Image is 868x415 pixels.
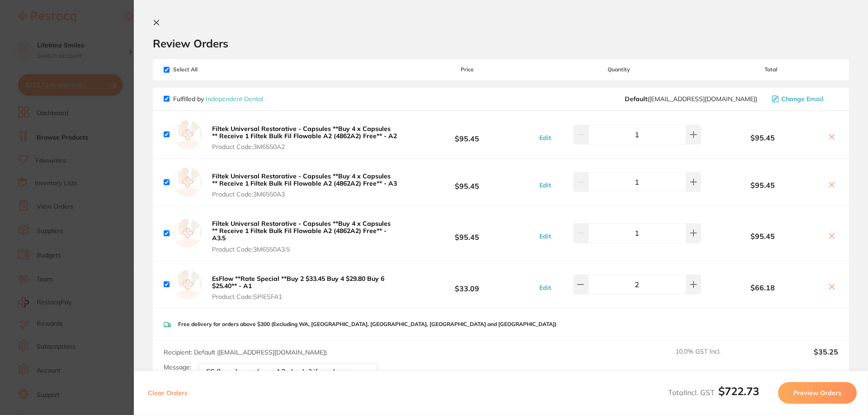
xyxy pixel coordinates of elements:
textarea: ES flow do you have A2 shade? if so please order 4, if not order 2 thanks [198,364,377,400]
b: $95.45 [400,225,534,242]
button: Filtek Universal Restorative - Capsules **Buy 4 x Capsules ** Receive 1 Filtek Bulk Fil Flowable ... [209,172,400,198]
label: Message: [164,364,191,371]
b: $95.45 [703,134,822,142]
p: Free delivery for orders above $300 (Excluding WA, [GEOGRAPHIC_DATA], [GEOGRAPHIC_DATA], [GEOGRAP... [178,321,557,327]
span: orders@independentdental.com.au [625,95,757,103]
p: Fulfilled by [173,95,263,103]
a: Independent Dental [206,95,263,103]
b: Filtek Universal Restorative - Capsules **Buy 4 x Capsules ** Receive 1 Filtek Bulk Fil Flowable ... [212,219,391,242]
output: $35.25 [760,348,838,368]
button: EsFlow **Rate Special **Buy 2 $33.45 Buy 4 $29.80 Buy 6 $25.40** - A1 Product Code:SPIESFA1 [209,275,400,301]
b: $95.45 [400,174,534,191]
button: Clear Orders [145,382,190,404]
span: Product Code: SPIESFA1 [212,293,397,300]
button: Edit [537,134,554,142]
button: Edit [537,232,554,240]
span: Product Code: 3M6550A3.5 [212,246,397,253]
b: $95.45 [703,181,822,189]
b: $66.18 [703,284,822,292]
button: Filtek Universal Restorative - Capsules **Buy 4 x Capsules ** Receive 1 Filtek Bulk Fil Flowable ... [209,125,400,151]
span: Total [703,66,838,73]
button: Change Email [769,95,838,103]
b: EsFlow **Rate Special **Buy 2 $33.45 Buy 4 $29.80 Buy 6 $25.40** - A1 [212,275,384,290]
b: Filtek Universal Restorative - Capsules **Buy 4 x Capsules ** Receive 1 Filtek Bulk Fil Flowable ... [212,125,397,140]
b: $722.73 [718,384,759,398]
button: Edit [537,181,554,189]
b: Filtek Universal Restorative - Capsules **Buy 4 x Capsules ** Receive 1 Filtek Bulk Fil Flowable ... [212,172,397,187]
span: Product Code: 3M6550A3 [212,191,397,198]
b: $33.09 [400,276,534,293]
span: 10.0 % GST Incl. [675,348,753,368]
span: Select All [164,66,254,73]
span: Price [400,66,534,73]
img: empty.jpg [173,219,202,247]
span: Quantity [535,66,703,73]
b: $95.45 [400,126,534,143]
img: empty.jpg [173,270,202,299]
span: Change Email [781,95,824,103]
img: empty.jpg [173,168,202,196]
b: Default [625,95,647,103]
span: Recipient: Default ( [EMAIL_ADDRESS][DOMAIN_NAME] ) [164,348,327,356]
h2: Review Orders [153,37,849,50]
b: $95.45 [703,232,822,240]
button: Edit [537,284,554,292]
button: Preview Orders [778,382,857,404]
button: Filtek Universal Restorative - Capsules **Buy 4 x Capsules ** Receive 1 Filtek Bulk Fil Flowable ... [209,219,400,253]
span: Product Code: 3M6550A2 [212,143,397,150]
img: empty.jpg [173,120,202,149]
span: Total Incl. GST [668,388,759,397]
